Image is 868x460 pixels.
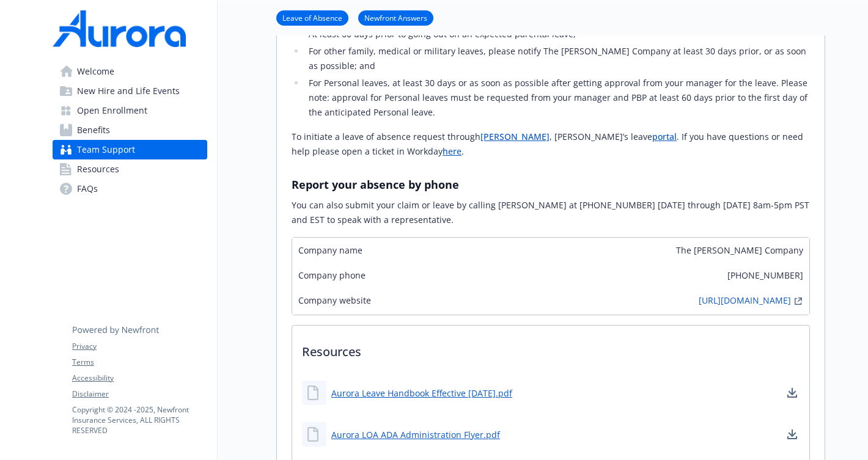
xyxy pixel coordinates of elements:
a: Aurora Leave Handbook Effective [DATE].pdf [331,387,512,400]
a: Leave of Absence [276,12,348,23]
a: [URL][DOMAIN_NAME] [699,294,791,308]
span: [PHONE_NUMBER] [727,269,803,282]
a: Privacy [72,341,207,352]
span: Welcome [77,62,114,81]
li: For Personal leaves, at least 30 days or as soon as possible after getting approval from your man... [305,76,810,120]
a: Accessibility [72,373,207,384]
span: The [PERSON_NAME] Company [676,244,803,257]
a: Welcome [53,62,207,81]
a: download document [785,385,800,400]
a: Disclaimer [72,389,207,400]
p: You can also submit your claim or leave by calling [PERSON_NAME] at [PHONE_NUMBER] [DATE] through... [292,198,810,227]
a: external [791,294,806,308]
span: Open Enrollment [77,101,147,120]
span: Company phone [298,269,366,282]
p: Copyright © 2024 - 2025 , Newfront Insurance Services, ALL RIGHTS RESERVED [72,404,207,436]
span: New Hire and Life Events [77,81,180,101]
a: Benefits [53,120,207,140]
a: [PERSON_NAME] [480,131,550,142]
a: Resources [53,159,207,179]
a: Aurora LOA ADA Administration Flyer.pdf [331,428,500,441]
strong: Report your absence by phone [292,177,459,192]
span: Resources [77,159,119,179]
a: Open Enrollment [53,101,207,120]
a: here [443,145,462,157]
a: portal [652,131,677,142]
a: Newfront Answers [358,12,433,23]
a: Terms [72,357,207,368]
a: Team Support [53,140,207,159]
span: Team Support [77,140,135,159]
p: Resources [292,326,809,371]
span: Benefits [77,120,110,140]
p: To initiate a leave of absence request through , [PERSON_NAME]’s leave . If you have questions or... [292,130,810,159]
a: download document [785,427,800,442]
span: FAQs [77,179,98,199]
span: Company website [298,294,371,308]
span: Company name [298,244,362,257]
a: New Hire and Life Events [53,81,207,101]
li: For other family, medical or military leaves, please notify The [PERSON_NAME] Company at least 30... [305,44,810,73]
a: FAQs [53,179,207,199]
